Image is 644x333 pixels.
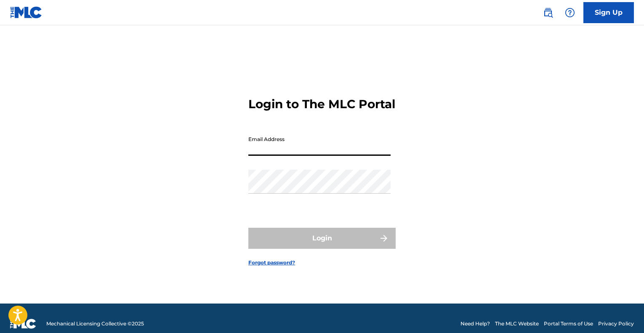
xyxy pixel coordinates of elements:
a: Forgot password? [248,259,295,266]
img: search [543,8,553,18]
h3: Login to The MLC Portal [248,97,395,112]
a: Need Help? [460,320,490,328]
img: help [565,8,575,18]
a: Portal Terms of Use [544,320,593,328]
span: Mechanical Licensing Collective © 2025 [46,320,144,328]
a: The MLC Website [495,320,539,328]
img: logo [10,319,36,329]
a: Sign Up [583,2,634,23]
a: Public Search [540,4,556,21]
a: Privacy Policy [598,320,634,328]
img: MLC Logo [10,6,43,19]
div: Help [562,4,578,21]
